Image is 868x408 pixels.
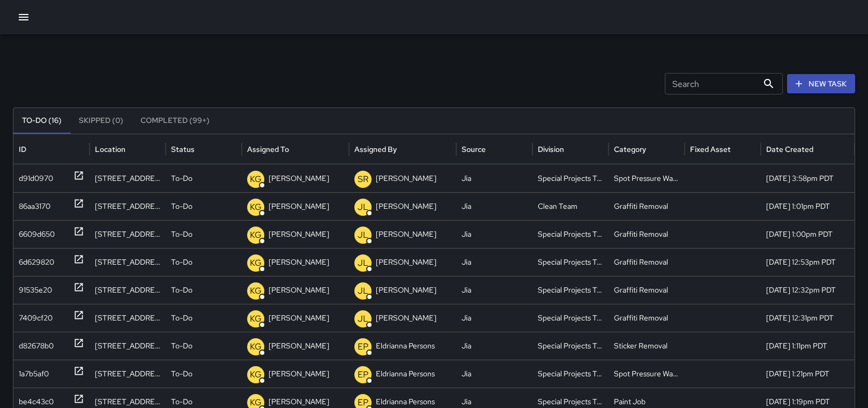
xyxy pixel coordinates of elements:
[250,257,262,269] p: KG
[90,164,166,192] div: 333 Market Street
[171,304,192,332] p: To-Do
[766,144,813,154] div: Date Created
[171,276,192,304] p: To-Do
[250,312,262,325] p: KG
[532,164,609,192] div: Special Projects Team
[532,248,609,276] div: Special Projects Team
[132,108,218,134] button: Completed (99+)
[171,165,192,192] p: To-Do
[462,144,486,154] div: Source
[90,220,166,248] div: 1 Balance Street
[609,220,685,248] div: Graffiti Removal
[456,332,532,360] div: Jia
[171,360,192,388] p: To-Do
[250,368,262,381] p: KG
[614,144,646,154] div: Category
[269,249,329,276] p: [PERSON_NAME]
[90,276,166,304] div: 345 Sansome Street
[761,192,855,220] div: 9/26/2025, 1:01pm PDT
[269,193,329,220] p: [PERSON_NAME]
[761,248,855,276] div: 9/26/2025, 12:53pm PDT
[19,144,26,154] div: ID
[19,332,54,360] div: d82678b0
[376,165,436,192] p: [PERSON_NAME]
[376,193,436,220] p: [PERSON_NAME]
[250,229,262,242] p: KG
[609,192,685,220] div: Graffiti Removal
[90,248,166,276] div: 853-857 Montgomery Street
[171,332,192,360] p: To-Do
[532,360,609,388] div: Special Projects Team
[90,332,166,360] div: 8 Montgomery Street
[538,144,564,154] div: Division
[171,193,192,220] p: To-Do
[19,276,52,304] div: 91535e20
[456,220,532,248] div: Jia
[269,360,329,388] p: [PERSON_NAME]
[376,360,435,388] p: Eldrianna Persons
[532,332,609,360] div: Special Projects Team
[90,360,166,388] div: 800 Sansome Street
[250,173,262,186] p: KG
[90,304,166,332] div: 537 Sacramento Street
[358,312,368,325] p: JL
[761,220,855,248] div: 9/26/2025, 1:00pm PDT
[761,304,855,332] div: 9/26/2025, 12:31pm PDT
[761,360,855,388] div: 9/24/2025, 1:21pm PDT
[358,368,368,381] p: EP
[358,257,368,269] p: JL
[456,360,532,388] div: Jia
[358,285,368,297] p: JL
[269,221,329,248] p: [PERSON_NAME]
[609,164,685,192] div: Spot Pressure Washing
[250,285,262,297] p: KG
[532,192,609,220] div: Clean Team
[456,248,532,276] div: Jia
[13,108,70,134] button: To-Do (16)
[171,144,195,154] div: Status
[609,332,685,360] div: Sticker Removal
[761,332,855,360] div: 9/25/2025, 1:11pm PDT
[358,229,368,242] p: JL
[269,276,329,304] p: [PERSON_NAME]
[376,249,436,276] p: [PERSON_NAME]
[609,304,685,332] div: Graffiti Removal
[376,221,436,248] p: [PERSON_NAME]
[532,220,609,248] div: Special Projects Team
[532,276,609,304] div: Special Projects Team
[19,193,50,220] div: 86aa3170
[70,108,132,134] button: Skipped (0)
[269,332,329,360] p: [PERSON_NAME]
[95,144,125,154] div: Location
[376,276,436,304] p: [PERSON_NAME]
[609,360,685,388] div: Spot Pressure Washing
[761,164,855,192] div: 9/29/2025, 3:58pm PDT
[787,74,855,94] button: New Task
[247,144,289,154] div: Assigned To
[376,304,436,332] p: [PERSON_NAME]
[19,304,53,332] div: 7409cf20
[532,304,609,332] div: Special Projects Team
[19,360,49,388] div: 1a7b5af0
[456,276,532,304] div: Jia
[171,221,192,248] p: To-Do
[19,165,53,192] div: d91d0970
[269,165,329,192] p: [PERSON_NAME]
[19,249,54,276] div: 6d629820
[456,304,532,332] div: Jia
[376,332,435,360] p: Eldrianna Persons
[690,144,731,154] div: Fixed Asset
[761,276,855,304] div: 9/26/2025, 12:32pm PDT
[250,340,262,353] p: KG
[456,192,532,220] div: Jia
[269,304,329,332] p: [PERSON_NAME]
[19,221,55,248] div: 6609d650
[171,249,192,276] p: To-Do
[250,201,262,214] p: KG
[456,164,532,192] div: Jia
[609,276,685,304] div: Graffiti Removal
[609,248,685,276] div: Graffiti Removal
[358,340,368,353] p: EP
[90,192,166,220] div: 1 Balance Street
[354,144,397,154] div: Assigned By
